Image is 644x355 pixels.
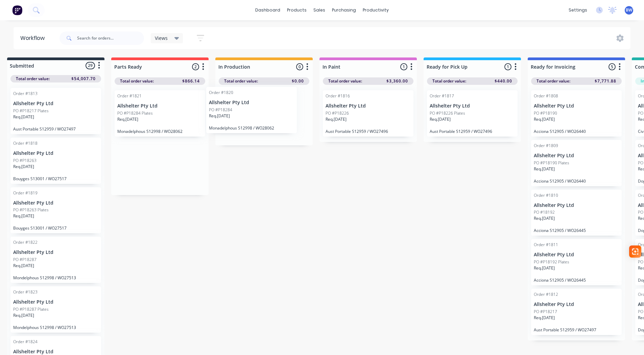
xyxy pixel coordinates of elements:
[114,63,181,70] input: Enter column name…
[284,5,310,15] div: products
[182,78,200,84] span: $866.14
[329,5,359,15] div: purchasing
[386,78,408,84] span: $3,360.00
[565,5,591,15] div: settings
[504,63,511,70] span: 1
[155,34,168,42] span: Views
[71,76,96,82] span: $54,007.70
[427,63,493,70] input: Enter column name…
[495,78,512,84] span: $440.00
[432,78,466,84] span: Total order value:
[120,78,154,84] span: Total order value:
[218,63,285,70] input: Enter column name…
[224,78,258,84] span: Total order value:
[359,5,392,15] div: productivity
[292,78,304,84] span: $0.00
[400,63,407,70] span: 1
[252,5,284,15] a: dashboard
[20,34,48,42] div: Workflow
[77,31,144,45] input: Search for orders...
[86,62,95,69] span: 29
[8,62,34,69] div: Submitted
[323,63,389,70] input: Enter column name…
[536,78,570,84] span: Total order value:
[609,63,616,70] span: 5
[16,76,50,82] span: Total order value:
[310,5,329,15] div: sales
[296,63,303,70] span: 0
[595,78,616,84] span: $7,771.88
[192,63,199,70] span: 2
[12,5,22,15] img: Factory
[626,7,632,13] span: BW
[328,78,362,84] span: Total order value:
[531,63,597,70] input: Enter column name…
